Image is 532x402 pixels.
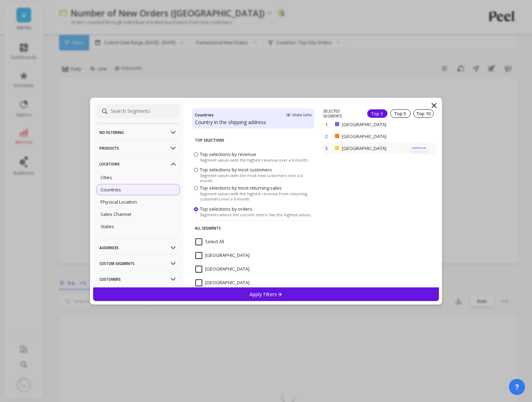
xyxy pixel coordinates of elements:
[195,279,250,286] span: Angola
[325,145,332,151] p: 3.
[97,104,180,118] input: Search Segments
[250,291,283,298] p: Apply Filters
[100,211,131,217] p: Sales Channel
[100,186,121,193] p: Countries
[195,133,311,148] p: Top Selections
[515,382,519,392] span: ?
[200,191,313,202] span: Segment values with the highest revenue from returning customers over a 6 month.
[286,112,311,118] span: Hide Info
[99,239,177,257] p: Audiences
[342,145,410,151] p: [GEOGRAPHIC_DATA]
[100,174,112,180] p: Cities
[410,145,428,151] p: remove
[195,266,250,273] span: Albania
[200,212,311,217] span: Segments where the current metric has the highest values.
[99,270,177,288] p: Customers
[195,119,311,126] p: Country in the shipping address
[99,155,177,173] p: Locations
[390,109,411,118] div: Top 5
[342,133,410,139] p: [GEOGRAPHIC_DATA]
[195,111,213,119] h4: Countries
[367,109,387,118] div: Top 3
[509,379,525,395] button: ?
[99,123,177,141] p: No filtering
[200,173,313,183] span: Segment values with the most new customers over a 6 month.
[413,109,434,118] div: Top 10
[99,139,177,157] p: Products
[325,133,332,139] p: 2.
[100,223,114,230] p: States
[200,157,309,162] span: Segment values with the highest revenue over a 6 month.
[325,121,332,128] p: 1.
[195,238,224,245] span: Select All
[200,205,252,212] span: Top selections by orders
[342,121,410,128] p: [GEOGRAPHIC_DATA]
[200,185,282,191] span: Top selections by most returning sales
[99,286,177,304] p: Multi-Touch Attribution
[195,252,250,259] span: Afghanistan
[323,109,358,118] p: SELECTED SEGMENTS
[100,199,137,205] p: Physical Location
[200,166,272,173] span: Top selections by most customers
[200,151,256,157] span: Top selections by revenue
[99,254,177,272] p: Custom Segments
[195,220,311,236] p: All Segments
